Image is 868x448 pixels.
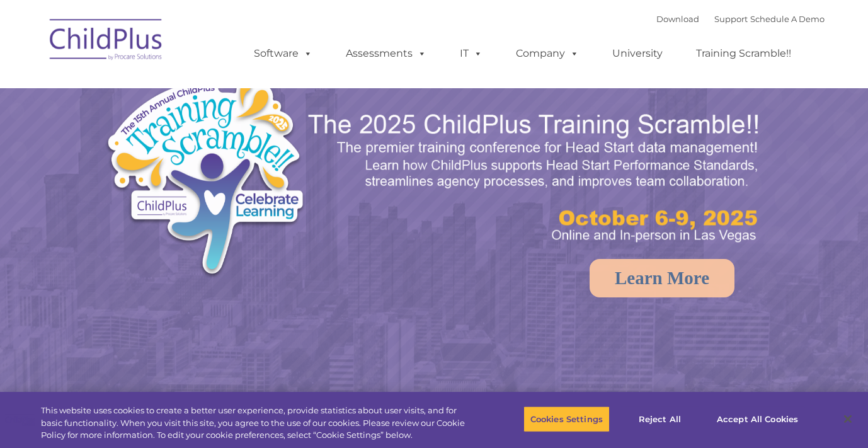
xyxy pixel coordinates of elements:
[656,14,825,24] font: |
[41,405,477,442] div: This website uses cookies to create a better user experience, provide statistics about user visit...
[714,14,748,24] a: Support
[503,41,591,66] a: Company
[683,41,804,66] a: Training Scramble!!
[656,14,699,24] a: Download
[333,41,439,66] a: Assessments
[447,41,495,66] a: IT
[620,406,699,432] button: Reject All
[600,41,675,66] a: University
[590,259,734,297] a: Learn More
[834,405,862,433] button: Close
[523,406,610,432] button: Cookies Settings
[750,14,825,24] a: Schedule A Demo
[710,406,805,432] button: Accept All Cookies
[43,10,169,73] img: ChildPlus by Procare Solutions
[241,41,325,66] a: Software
